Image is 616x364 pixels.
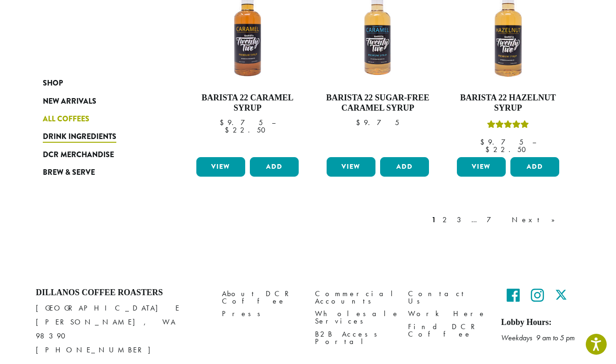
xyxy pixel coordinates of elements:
a: Shop [43,74,154,92]
a: All Coffees [43,110,154,128]
a: … [469,214,482,225]
a: B2B Access Portal [315,328,394,348]
bdi: 9.75 [220,118,263,127]
a: Next » [510,214,563,225]
h4: Dillanos Coffee Roasters [36,288,208,298]
span: $ [480,137,488,147]
span: – [532,137,536,147]
a: 1 [430,214,438,225]
a: Commercial Accounts [315,288,394,308]
a: About DCR Coffee [222,288,301,308]
p: [GEOGRAPHIC_DATA] E [PERSON_NAME], WA 98390 [PHONE_NUMBER] [36,301,208,357]
a: 3 [455,214,467,225]
h5: Lobby Hours: [501,318,580,328]
h4: Barista 22 Sugar-Free Caramel Syrup [324,93,431,113]
bdi: 9.75 [356,118,399,127]
a: Brew & Serve [43,164,154,181]
button: Add [510,157,559,177]
a: Press [222,308,301,320]
a: Contact Us [408,288,487,308]
a: View [327,157,375,177]
a: New Arrivals [43,92,154,110]
a: 7 [485,214,507,225]
span: New Arrivals [43,96,96,107]
span: DCR Merchandise [43,149,114,161]
div: Rated 5.00 out of 5 [487,119,529,133]
span: $ [485,145,493,154]
button: Add [380,157,429,177]
button: Add [250,157,299,177]
a: View [457,157,506,177]
a: Find DCR Coffee [408,320,487,340]
a: Drink Ingredients [43,128,154,146]
span: $ [220,118,228,127]
a: View [196,157,245,177]
span: $ [356,118,364,127]
a: 2 [441,214,452,225]
span: Drink Ingredients [43,131,116,143]
bdi: 9.75 [480,137,523,147]
span: – [272,118,275,127]
h4: Barista 22 Hazelnut Syrup [455,93,562,113]
h4: Barista 22 Caramel Syrup [194,93,301,113]
span: All Coffees [43,113,89,125]
a: Wholesale Services [315,308,394,328]
a: Work Here [408,308,487,320]
span: Shop [43,78,63,89]
bdi: 22.50 [225,125,270,135]
em: Weekdays 9 am to 5 pm [501,333,575,343]
span: Brew & Serve [43,167,95,179]
a: DCR Merchandise [43,146,154,164]
bdi: 22.50 [485,145,530,154]
span: $ [225,125,233,135]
